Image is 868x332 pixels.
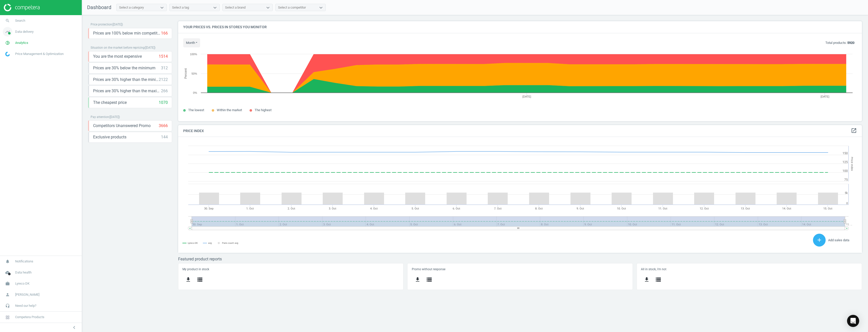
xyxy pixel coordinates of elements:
div: 312 [161,65,168,71]
tspan: 30. Sep [204,207,213,210]
h5: All in stock, i'm not [641,267,858,271]
text: 0 [846,202,848,205]
tspan: 9. Oct [577,207,584,210]
i: pie_chart_outlined [3,38,12,48]
h3: Featured product reports [178,257,862,261]
i: headset_mic [3,301,12,311]
i: open_in_new [851,128,857,134]
button: storage [653,274,664,286]
tspan: 4. Oct [370,207,378,210]
text: 0% [193,91,197,94]
tspan: 7. Oct [494,207,502,210]
span: The lowest [188,108,204,112]
text: 5k [845,191,848,195]
h5: Promo without response [412,267,629,271]
h4: Price Index [178,125,862,137]
tspan: 3. Oct [329,207,336,210]
div: 1070 [159,100,168,105]
tspan: Lyreco DK [188,242,198,245]
a: open_in_new [851,128,857,134]
span: Analytics [15,41,28,45]
div: 266 [161,88,168,94]
span: Notifications [15,259,33,264]
span: Situation on the market before repricing [91,46,145,49]
span: ( [DATE] ) [109,115,120,119]
tspan: 8. Oct [535,207,543,210]
text: 75 [844,178,848,182]
tspan: 15. … [846,223,852,226]
div: 2122 [159,77,168,82]
span: Prices are 30% higher than the maximal [93,88,161,94]
tspan: Pairs count: avg [222,242,238,244]
button: storage [423,274,435,286]
i: get_app [185,277,191,283]
img: wGWNvw8QSZomAAAAABJRU5ErkJggg== [5,52,10,56]
text: 50% [192,72,197,75]
tspan: 14. Oct [782,207,791,210]
span: Data delivery [15,29,34,34]
button: get_app [641,274,653,286]
div: Select a competitor [278,5,306,10]
div: Select a category [119,5,144,10]
p: Total products: [825,41,854,45]
i: get_app [644,277,650,283]
span: Need our help? [15,304,36,308]
span: ( [DATE] ) [112,23,123,26]
tspan: avg [208,242,212,244]
text: 100% [190,53,197,56]
i: storage [426,277,432,283]
tspan: 6. Oct [453,207,460,210]
tspan: 10. Oct [617,207,626,210]
span: Add sales data [828,238,849,242]
tspan: [DATE] [821,95,829,98]
tspan: [DATE] [522,95,531,98]
h4: Your prices vs. prices in stores you monitor [178,21,862,33]
i: add [816,237,822,243]
span: The highest [255,108,272,112]
span: Price Management & Optimization [15,52,64,56]
img: ajHJNr6hYgQAAAAASUVORK5CYII= [4,4,40,11]
text: 125 [843,160,848,164]
span: Competitors Unanswered Promo [93,123,151,129]
div: 166 [161,31,168,36]
tspan: 5. Oct [412,207,419,210]
div: Open Intercom Messenger [847,315,859,327]
div: Select a tag [172,5,189,10]
i: storage [197,277,203,283]
tspan: 15. Oct [823,207,832,210]
b: 5920 [847,41,854,45]
button: chevron_left [68,324,80,331]
h5: My product in stock [182,267,399,271]
i: cloud_done [3,268,12,277]
span: Lyreco DK [15,281,30,286]
span: ( [DATE] ) [145,46,155,49]
span: Pay attention [91,115,109,119]
span: You are the most expensive [93,54,142,59]
span: Competera Products [15,315,44,319]
text: 100 [843,169,848,173]
tspan: 13. Oct [741,207,750,210]
span: Prices are 30% below the minimum [93,65,155,71]
span: Prices are 30% higher than the minimum [93,77,159,82]
i: notifications [3,257,12,266]
span: Within the market [217,108,242,112]
i: chevron_left [71,324,77,330]
div: Select a brand [225,5,246,10]
tspan: Price Index [850,157,854,171]
span: Dashboard [87,4,111,10]
button: month [183,38,200,47]
tspan: 2. Oct [288,207,295,210]
i: work [3,279,12,288]
tspan: 12. Oct [700,207,709,210]
tspan: 1. Oct [246,207,254,210]
span: [PERSON_NAME] [15,292,39,297]
tspan: 11. Oct [658,207,667,210]
div: 3666 [159,123,168,129]
tspan: Percent [184,68,187,79]
span: Price protection [91,23,112,26]
button: get_app [182,274,194,286]
div: 1514 [159,54,168,59]
i: get_app [415,277,421,283]
i: timeline [3,27,12,37]
span: Data health [15,270,32,275]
